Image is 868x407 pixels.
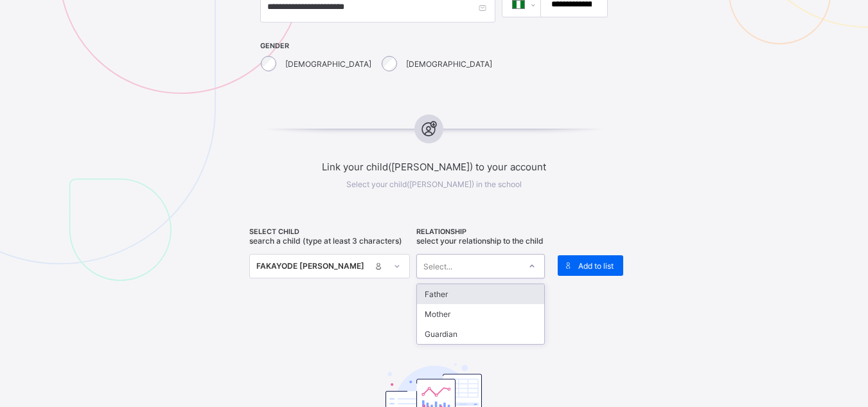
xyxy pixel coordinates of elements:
[217,161,651,173] span: Link your child([PERSON_NAME]) to your account
[285,59,371,69] label: [DEMOGRAPHIC_DATA]
[417,324,544,344] div: Guardian
[346,179,522,189] span: Select your child([PERSON_NAME]) in the school
[249,236,402,246] span: Search a child (type at least 3 characters)
[249,228,410,236] span: SELECT CHILD
[423,254,452,278] div: Select...
[416,236,544,246] span: Select your relationship to the child
[417,284,544,304] div: Father
[417,304,544,324] div: Mother
[406,59,492,69] label: [DEMOGRAPHIC_DATA]
[416,228,545,236] span: RELATIONSHIP
[260,42,495,50] span: GENDER
[578,261,614,271] span: Add to list
[256,260,370,273] div: FAKAYODE [PERSON_NAME]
